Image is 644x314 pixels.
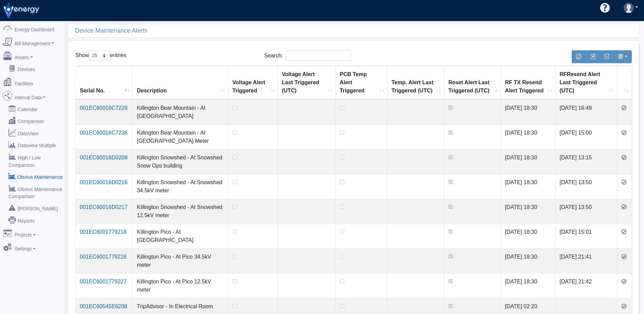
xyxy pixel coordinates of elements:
img: user-3.svg [624,3,634,13]
a: 001EC6001779227 [80,279,127,284]
span: Device Maintenance Alerts [75,24,357,37]
th: Reset Alert Last Triggered (UTC) : activate to sort column ascending [444,66,501,100]
th: : activate to sort column ascending [617,66,631,100]
button: Show/Hide Columns [613,50,632,63]
select: Showentries [89,50,110,61]
a: Clear Alert [621,279,627,284]
input: Search: [285,50,351,61]
td: [DATE] 18:30 [501,124,555,149]
a: 001EC60016D0217 [80,204,128,210]
td: Killington Pico - At Pico 12.5kV meter [133,273,228,298]
td: Killington Snowshed - At Snowshed 12.5kV meter [133,199,228,224]
a: Clear Alert [621,303,627,309]
th: RF TX Resend Alert Triggered : activate to sort column ascending [501,66,555,100]
button: Copy to clipboard [572,50,586,63]
td: [DATE] 18:30 [501,100,555,124]
td: [DATE] 15:00 [555,124,617,149]
td: [DATE] 15:01 [555,224,617,248]
th: Voltage Alert Triggered : activate to sort column ascending [228,66,278,100]
td: Killington Snowshed - At Snowshed 34.5kV meter [133,174,228,199]
td: [DATE] 21:41 [555,248,617,273]
label: Show entries [75,50,126,61]
a: 001EC6001779218 [80,229,127,235]
a: Clear Alert [621,254,627,260]
td: [DATE] 13:50 [555,174,617,199]
a: Clear Alert [621,179,627,185]
th: Serial No. : activate to sort column descending [76,66,133,100]
td: Killington Bear Mountain - At [GEOGRAPHIC_DATA] Meter [133,124,228,149]
td: [DATE] 18:30 [501,224,555,248]
a: 001EC60016C7236 [80,130,128,136]
td: Killington Pico - At [GEOGRAPHIC_DATA] [133,224,228,248]
td: [DATE] 18:30 [501,248,555,273]
td: [DATE] 21:42 [555,273,617,298]
a: 001EC60016C7228 [80,105,128,111]
th: RFResend Alert Last Triggered (UTC) : activate to sort column ascending [555,66,617,100]
td: Killington Snowshed - At Snowshed Snow Ops building [133,149,228,174]
th: Temp. Alert Last Triggered (UTC) : activate to sort column ascending [387,66,444,100]
td: [DATE] 18:30 [501,149,555,174]
button: Generate PDF [600,50,614,63]
a: 001EC60016D0216 [80,179,128,185]
th: Description : activate to sort column ascending [133,66,228,100]
td: [DATE] 13:15 [555,149,617,174]
a: 001EC6001779226 [80,254,127,260]
th: Voltage Alert Last Triggered (UTC) : activate to sort column ascending [278,66,336,100]
td: [DATE] 18:30 [501,174,555,199]
th: PCB Temp Alert Triggered : activate to sort column ascending [336,66,387,100]
label: Search: [264,50,351,61]
a: 001EC60545E6208 [80,303,127,309]
a: Clear Alert [621,130,627,136]
a: Clear Alert [621,155,627,160]
td: [DATE] 16:49 [555,100,617,124]
td: Killington Bear Mountain - At [GEOGRAPHIC_DATA] [133,100,228,124]
a: Clear Alert [621,105,627,111]
td: Killington Pico - At Pico 34.5kV meter [133,248,228,273]
a: Clear Alert [621,204,627,210]
a: 001EC60016D0208 [80,155,128,160]
button: Export to Excel [586,50,600,63]
td: [DATE] 18:30 [501,273,555,298]
td: [DATE] 18:30 [501,199,555,224]
td: [DATE] 13:50 [555,199,617,224]
a: Clear Alert [621,229,627,235]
